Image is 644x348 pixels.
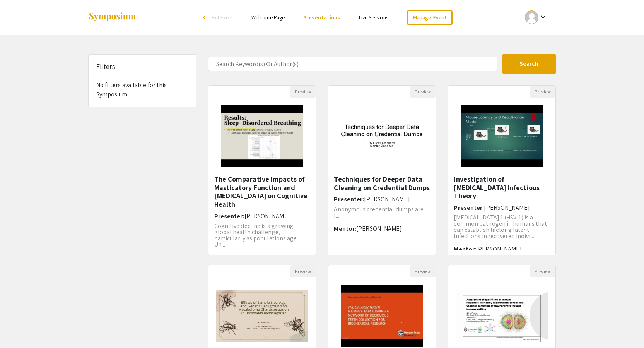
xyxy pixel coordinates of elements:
button: Preview [410,265,436,277]
button: Preview [530,265,555,277]
span: Mentor: [334,225,356,233]
a: Live Sessions [359,14,388,21]
button: Expand account dropdown [517,9,556,26]
h5: Investigation of [MEDICAL_DATA] Infectious Theory [454,175,550,200]
iframe: Chat [6,313,33,342]
a: Presentations [303,14,340,21]
p: [MEDICAL_DATA] 1 (HSV-1) is a common pathogen in humans that can establish lifelong latent infect... [454,214,550,239]
img: <p>The Comparative Impacts of Masticatory Function and Sleep-Disordered Breathing on Cognitive He... [213,98,311,175]
h5: Techniques for Deeper Data Cleaning on Credential Dumps [334,175,430,192]
span: [PERSON_NAME] [484,204,530,212]
h5: Filters [96,62,116,71]
p: Anonymous credential dumps are i... [334,206,430,219]
span: [PERSON_NAME] [476,245,522,253]
a: Welcome Page [251,14,285,21]
a: Manage Event [407,10,453,25]
div: No filters available for this Symposium. [89,55,196,107]
span: [PERSON_NAME] [244,212,290,220]
button: Preview [410,86,436,98]
button: Preview [290,265,316,277]
button: Search [502,54,556,74]
div: arrow_back_ios [203,15,208,20]
img: <p>Investigation of Alzheimer's Disease Infectious Theory</p> [453,98,551,175]
div: Open Presentation <p>The Comparative Impacts of Masticatory Function and Sleep-Disordered Breathi... [208,85,316,255]
img: Symposium by ForagerOne [88,12,137,22]
span: Exit Event [212,14,233,21]
span: Mentor: [454,245,476,253]
h6: Presenter: [454,204,550,211]
div: Open Presentation <p>Investigation of Alzheimer's Disease Infectious Theory</p> [448,85,556,255]
h6: Presenter: [214,213,310,220]
mat-icon: Expand account dropdown [538,12,548,22]
h5: The Comparative Impacts of Masticatory Function and [MEDICAL_DATA] on Cognitive Health [214,175,310,208]
span: [PERSON_NAME] [364,195,410,203]
input: Search Keyword(s) Or Author(s) [208,57,497,71]
img: <p><span style="background-color: transparent; color: rgb(0, 0, 0);">Techniques for Deeper Data C... [328,103,436,170]
button: Preview [290,86,316,98]
span: [PERSON_NAME] [356,225,402,233]
h6: Presenter: [334,195,430,203]
div: Open Presentation <p><span style="background-color: transparent; color: rgb(0, 0, 0);">Techniques... [328,85,436,255]
button: Preview [530,86,555,98]
span: Cognitive decline is a growing global health challenge, particularly as populations age. Un... [214,222,298,249]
